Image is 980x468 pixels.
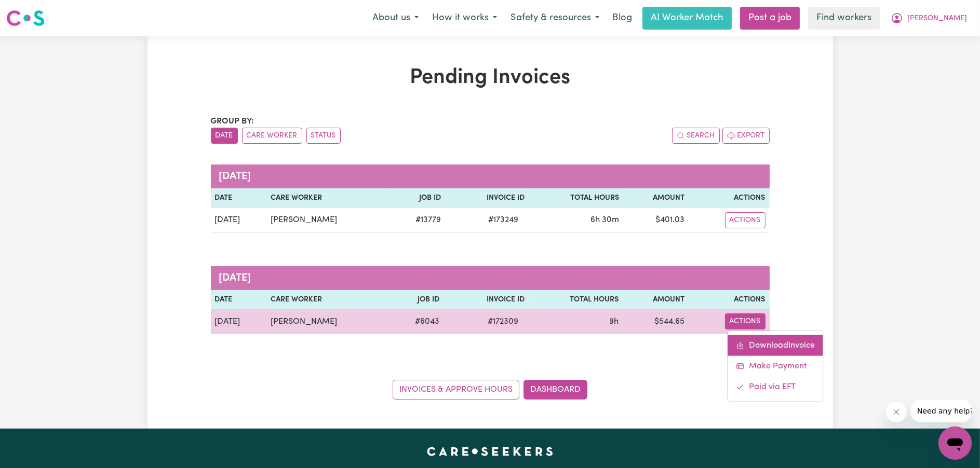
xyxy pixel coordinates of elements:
td: $ 401.03 [623,208,689,233]
td: [DATE] [211,208,266,233]
button: My Account [884,7,974,29]
th: Amount [623,290,689,310]
span: # 172309 [481,315,525,328]
th: Date [211,290,266,310]
a: Post a job [740,7,800,30]
th: Care Worker [266,290,390,310]
a: Mark invoice #172309 as paid via EFT [728,377,823,397]
span: Group by: [211,117,254,126]
a: Careseekers home page [427,447,553,456]
h1: Pending Invoices [211,65,770,90]
th: Total Hours [529,290,623,310]
span: Need any help? [6,7,63,16]
a: AI Worker Match [642,7,732,30]
a: Blog [606,7,638,30]
a: Make Payment [728,356,823,377]
th: Total Hours [529,188,623,208]
a: Find workers [808,7,880,30]
span: # 173249 [482,214,525,226]
caption: [DATE] [211,266,770,290]
th: Actions [689,290,769,310]
iframe: Message from company [911,400,972,422]
th: Date [211,188,266,208]
button: Actions [725,212,766,228]
iframe: Close message [886,402,907,422]
button: sort invoices by paid status [306,128,341,144]
th: Invoice ID [445,188,529,208]
a: Careseekers logo [6,6,45,30]
td: # 6043 [390,309,444,334]
td: # 13779 [390,208,445,233]
img: Careseekers logo [6,9,45,27]
button: Search [672,128,720,144]
td: [DATE] [211,309,266,334]
span: 9 hours [609,318,619,326]
button: sort invoices by care worker [242,128,302,144]
td: [PERSON_NAME] [266,208,390,233]
th: Job ID [390,290,444,310]
th: Care Worker [266,188,390,208]
th: Invoice ID [444,290,528,310]
button: Safety & resources [504,7,606,29]
td: [PERSON_NAME] [266,309,390,334]
button: sort invoices by date [211,128,238,144]
a: Invoices & Approve Hours [393,380,519,400]
th: Amount [623,188,689,208]
th: Job ID [390,188,445,208]
button: Export [722,128,770,144]
a: Dashboard [523,380,587,400]
a: Download invoice #172309 [728,335,823,356]
iframe: Button to launch messaging window [938,426,972,460]
td: $ 544.65 [623,309,689,334]
button: About us [366,7,425,29]
th: Actions [689,188,770,208]
span: [PERSON_NAME] [907,13,967,24]
div: Actions [728,331,824,402]
span: 6 hours 30 minutes [590,216,619,224]
button: How it works [425,7,504,29]
button: Actions [725,313,766,329]
caption: [DATE] [211,164,770,188]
